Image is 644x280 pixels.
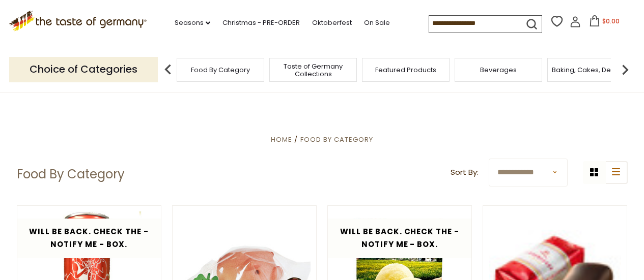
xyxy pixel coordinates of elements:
a: Taste of Germany Collections [272,63,354,78]
img: next arrow [615,59,635,80]
a: Food By Category [191,66,250,74]
button: $0.00 [583,15,626,30]
p: Choice of Categories [9,57,158,82]
a: Food By Category [300,135,373,144]
a: Home [271,135,292,144]
a: Seasons [175,17,210,28]
a: Baking, Cakes, Desserts [552,66,631,74]
h1: Food By Category [17,167,125,182]
a: Beverages [480,66,517,74]
img: previous arrow [158,59,178,80]
a: Oktoberfest [312,17,352,28]
span: $0.00 [602,17,620,25]
label: Sort By: [451,166,479,179]
a: Featured Products [375,66,436,74]
a: Christmas - PRE-ORDER [222,17,300,28]
a: On Sale [364,17,390,28]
